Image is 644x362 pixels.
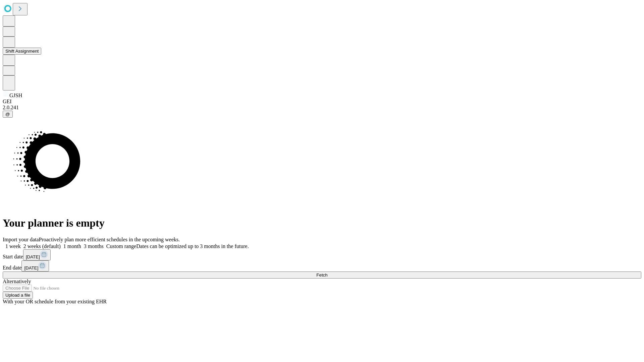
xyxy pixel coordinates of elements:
[21,260,49,271] button: [DATE]
[106,243,136,249] span: Custom range
[39,237,180,242] span: Proactively plan more efficient schedules in the upcoming weeks.
[136,243,249,249] span: Dates can be optimized up to 3 months in the future.
[23,249,51,260] button: [DATE]
[24,265,38,270] span: [DATE]
[23,243,61,249] span: 2 weeks (default)
[316,273,327,278] span: Fetch
[3,292,33,299] button: Upload a file
[26,254,40,259] span: [DATE]
[3,260,641,271] div: End date
[84,243,104,249] span: 3 months
[3,299,107,304] span: With your OR schedule from your existing EHR
[3,111,13,118] button: @
[3,271,641,279] button: Fetch
[63,243,81,249] span: 1 month
[5,112,10,117] span: @
[9,93,22,98] span: GJSH
[5,243,21,249] span: 1 week
[3,217,641,229] h1: Your planner is empty
[3,279,31,284] span: Alternatively
[3,99,641,105] div: GEI
[3,48,41,55] button: Shift Assignment
[3,237,39,242] span: Import your data
[3,249,641,260] div: Start date
[3,105,641,111] div: 2.0.241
